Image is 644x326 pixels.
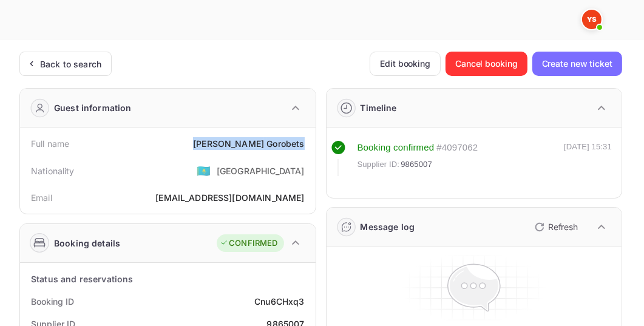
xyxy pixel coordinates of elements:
[220,237,277,250] div: CONFIRMED
[254,295,304,308] div: Cnu6CHxq3
[40,58,101,70] div: Back to search
[31,165,75,177] div: Nationality
[436,141,478,155] div: # 4097062
[582,10,602,29] img: Yandex Support
[54,101,132,114] div: Guest information
[31,137,69,150] div: Full name
[358,141,435,155] div: Booking confirmed
[564,141,612,176] div: [DATE] 15:31
[361,101,397,114] div: Timeline
[197,160,211,182] span: United States
[358,158,400,171] span: Supplier ID:
[532,52,622,76] button: Create new ticket
[446,52,527,76] button: Cancel booking
[217,165,305,177] div: [GEOGRAPHIC_DATA]
[401,158,432,171] span: 9865007
[31,295,74,308] div: Booking ID
[548,220,578,233] p: Refresh
[193,137,304,150] div: [PERSON_NAME] Gorobets
[527,217,583,237] button: Refresh
[54,237,120,250] div: Booking details
[361,220,415,233] div: Message log
[155,191,304,204] div: [EMAIL_ADDRESS][DOMAIN_NAME]
[370,52,441,76] button: Edit booking
[31,191,52,204] div: Email
[31,273,133,285] div: Status and reservations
